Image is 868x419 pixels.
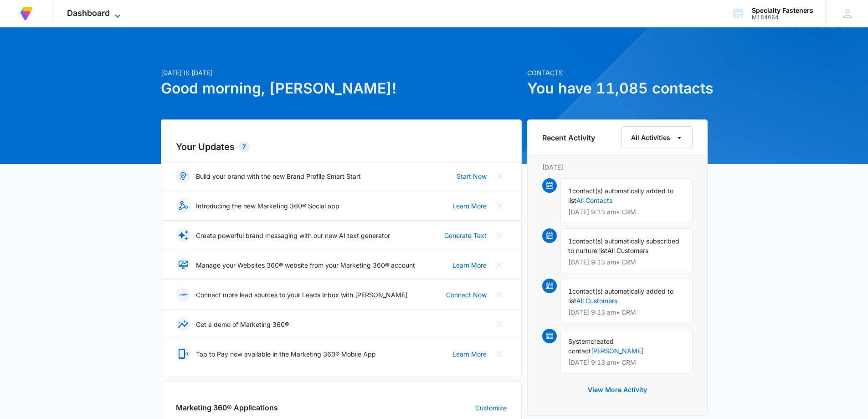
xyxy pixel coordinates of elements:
a: Generate Text [444,231,487,240]
span: All Customers [607,247,648,254]
button: Close [492,169,507,183]
a: Start Now [457,171,487,181]
span: 1 [568,237,572,245]
span: contact(s) automatically added to list [568,187,673,204]
h1: Good morning, [PERSON_NAME]! [161,78,522,99]
h2: Your Updates [176,140,507,154]
img: Volusion [18,5,35,22]
p: Build your brand with the new Brand Profile Smart Start [196,171,361,181]
button: Close [492,347,507,361]
p: Introducing the new Marketing 360® Social app [196,201,339,211]
div: account name [752,7,813,14]
a: Learn More [452,349,487,359]
button: All Activities [621,126,693,149]
span: contact(s) automatically added to list [568,287,673,305]
a: All Customers [576,297,617,305]
div: 7 [238,141,250,152]
h1: You have 11,085 contacts [527,78,708,99]
button: View More Activity [579,379,656,401]
p: [DATE] 9:13 am • CRM [568,259,685,265]
h2: Marketing 360® Applications [176,402,278,413]
button: Close [492,317,507,331]
p: [DATE] 9:13 am • CRM [568,209,685,215]
a: Connect Now [446,290,487,300]
a: Customize [475,403,507,413]
button: Close [492,198,507,213]
p: Connect more lead sources to your Leads Inbox with [PERSON_NAME] [196,290,407,300]
span: 1 [568,187,572,195]
span: 1 [568,287,572,295]
p: Manage your Websites 360® website from your Marketing 360® account [196,260,415,270]
span: created contact [568,337,614,355]
h6: Recent Activity [542,132,595,143]
p: Get a demo of Marketing 360® [196,320,289,329]
p: Create powerful brand messaging with our new AI text generator [196,231,390,240]
p: [DATE] 9:13 am • CRM [568,309,685,316]
span: Dashboard [67,8,110,18]
a: [PERSON_NAME] [591,347,643,355]
a: Learn More [452,201,487,211]
button: Close [492,258,507,272]
span: System [568,337,591,345]
a: Learn More [452,260,487,270]
p: Tap to Pay now available in the Marketing 360® Mobile App [196,349,376,359]
p: [DATE] [542,162,693,172]
a: All Contacts [576,197,612,204]
p: [DATE] 9:13 am • CRM [568,359,685,366]
button: Close [492,287,507,302]
p: [DATE] is [DATE] [161,68,522,78]
p: Contacts [527,68,708,78]
div: account id [752,14,813,21]
span: contact(s) automatically subscribed to nurture list [568,237,679,254]
button: Close [492,228,507,243]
